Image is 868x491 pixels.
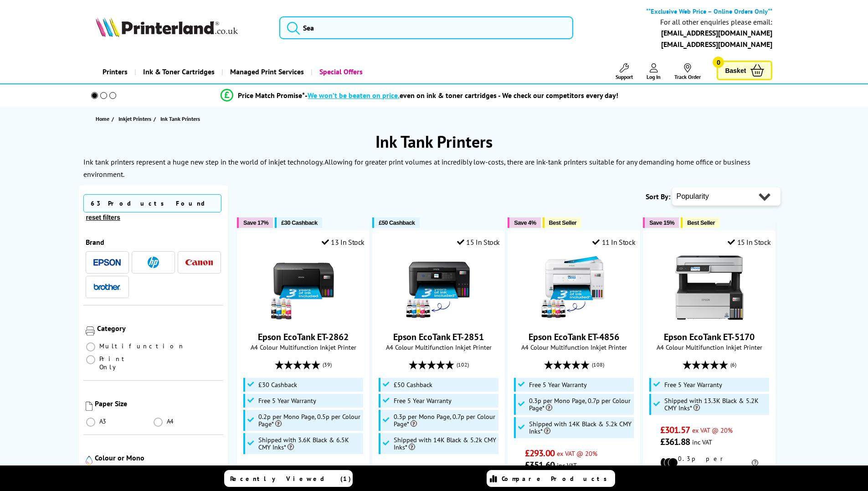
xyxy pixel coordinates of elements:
[725,64,746,77] span: Basket
[83,157,750,179] p: Ink tank printers represent a huge new step in the world of inkjet technology. Allowing for great...
[379,219,415,226] span: £50 Cashback
[281,219,317,226] span: £30 Cashback
[661,28,772,37] b: [EMAIL_ADDRESS][DOMAIN_NAME]
[457,238,500,247] div: 15 In Stock
[664,397,767,412] span: Shipped with 13.3K Black & 5.2K CMY Inks*
[540,253,608,322] img: Epson EcoTank ET-4856
[96,17,268,39] a: Printerland Logo
[96,114,112,124] a: Home
[242,343,365,351] span: A4 Colour Multifunction Inkjet Printer
[99,355,154,371] span: Print Only
[86,402,92,411] img: Paper Size
[322,238,365,247] div: 13 In Stock
[681,217,719,228] button: Best Seller
[305,91,618,100] div: - even on ink & toner cartridges - We check our competitors every day!
[185,259,213,265] img: Canon
[646,192,670,201] span: Sort By:
[529,397,632,412] span: 0.3p per Mono Page, 0.7p per Colour Page*
[393,331,484,343] a: Epson EcoTank ET-2851
[258,331,349,343] a: Epson EcoTank ET-2862
[74,88,765,103] li: modal_Promise
[86,326,95,336] img: Category
[394,381,432,388] span: £50 Cashback
[258,381,297,388] span: £30 Cashback
[230,475,351,483] span: Recently Viewed (1)
[646,7,772,16] b: **Exclusive Web Price – Online Orders Only**
[91,256,123,269] button: Epson
[86,456,92,465] img: Colour or Mono
[286,465,327,474] span: ex VAT @ 20%
[525,459,555,471] span: £351.60
[592,356,604,373] span: (108)
[93,259,121,266] img: Epson
[390,463,419,475] span: £205.00
[93,284,121,290] img: Brother
[238,91,305,100] span: Price Match Promise*
[311,60,370,83] a: Special Offers
[269,315,338,324] a: Epson EcoTank ET-2862
[616,63,633,80] a: Support
[275,217,322,228] button: £30 Cashback
[134,60,221,83] a: Ink & Toner Cartridges
[540,315,608,324] a: Epson EcoTank ET-4856
[377,343,500,351] span: A4 Colour Multifunction Inkjet Printer
[86,238,221,247] div: Brand
[592,238,635,247] div: 11 In Stock
[83,213,123,222] button: reset filters
[148,257,159,268] img: HP
[269,253,338,322] img: Epson EcoTank ET-2862
[660,18,772,26] div: For all other enquiries please email:
[258,413,361,428] span: 0.2p per Mono Page, 0.5p per Colour Page*
[221,60,311,83] a: Managed Print Services
[692,426,733,434] span: ex VAT @ 20%
[237,217,273,228] button: Save 17%
[96,17,238,37] img: Printerland Logo
[649,219,674,226] span: Save 15%
[118,114,151,124] span: Inkjet Printers
[183,256,216,269] button: Canon
[394,413,497,428] span: 0.3p per Mono Page, 0.7p per Colour Page*
[457,356,469,373] span: (102)
[557,461,577,470] span: inc VAT
[514,219,536,226] span: Save 4%
[405,315,473,324] a: Epson EcoTank ET-2851
[394,436,497,451] span: Shipped with 14K Black & 5.2k CMY Inks*
[660,455,758,471] li: 0.3p per mono page
[660,436,690,448] span: £361.88
[675,253,744,322] img: Epson EcoTank ET-5170
[713,57,724,68] span: 0
[643,217,679,228] button: Save 15%
[487,470,615,487] a: Compare Products
[224,470,353,487] a: Recently Viewed (1)
[421,465,462,474] span: ex VAT @ 20%
[167,417,175,425] span: A4
[529,331,619,343] a: Epson EcoTank ET-4856
[647,63,661,80] a: Log In
[508,217,540,228] button: Save 4%
[394,397,452,404] span: Free 5 Year Warranty
[99,417,108,425] span: A3
[660,424,690,436] span: £301.57
[661,40,772,49] a: [EMAIL_ADDRESS][DOMAIN_NAME]
[258,436,361,451] span: Shipped with 3.6K Black & 6.5K CMY Inks*
[664,381,722,388] span: Free 5 Year Warranty
[254,463,284,475] span: £131.51
[664,331,755,343] a: Epson EcoTank ET-5170
[323,356,332,373] span: (39)
[525,447,555,459] span: £293.00
[717,61,772,80] a: Basket 0
[557,449,597,458] span: ex VAT @ 20%
[97,324,221,333] div: Category
[728,238,770,247] div: 15 In Stock
[83,194,221,212] span: 63 Products Found
[308,91,400,100] span: We won’t be beaten on price,
[647,73,661,80] span: Log In
[372,217,419,228] button: £50 Cashback
[529,420,632,435] span: Shipped with 14K Black & 5.2k CMY Inks*
[675,315,744,324] a: Epson EcoTank ET-5170
[118,114,154,124] a: Inkjet Printers
[160,115,200,122] span: Ink Tank Printers
[137,256,169,269] button: HP
[91,281,123,293] button: Brother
